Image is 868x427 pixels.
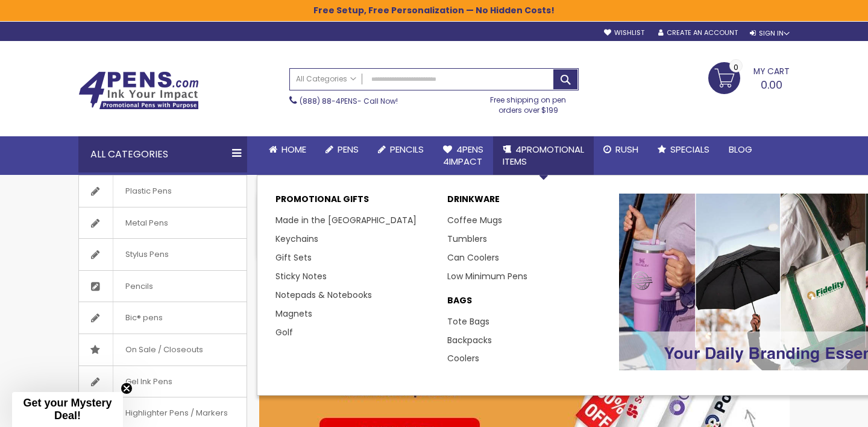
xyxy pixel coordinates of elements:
[708,62,790,92] a: 0.00 0
[648,136,719,163] a: Specials
[259,136,316,163] a: Home
[79,207,247,239] a: Metal Pens
[750,29,790,38] div: Sign In
[275,308,312,320] a: Magnets
[368,136,433,163] a: Pencils
[275,214,417,226] a: Made in the [GEOGRAPHIC_DATA]
[275,270,327,282] a: Sticky Notes
[275,251,312,264] a: Gift Sets
[447,270,527,282] a: Low Minimum Pens
[300,96,398,106] span: - Call Now!
[79,176,247,207] a: Plastic Pens
[447,214,502,226] a: Coffee Mugs
[447,352,479,364] a: Coolers
[447,233,487,245] a: Tumblers
[121,382,133,394] button: Close teaser
[23,397,112,422] span: Get your Mystery Deal!
[447,315,489,327] a: Tote Bags
[78,71,199,110] img: 4Pens Custom Pens and Promotional Products
[79,334,247,365] a: On Sale / Closeouts
[113,334,215,365] span: On Sale / Closeouts
[281,143,306,156] span: Home
[761,77,782,92] span: 0.00
[604,28,644,37] a: Wishlist
[113,176,184,207] span: Plastic Pens
[113,239,181,270] span: Stylus Pens
[493,136,594,176] a: 4PROMOTIONALITEMS
[769,394,868,427] iframe: Google Customer Reviews
[275,194,435,211] p: Promotional Gifts
[433,136,493,176] a: 4Pens4impact
[78,136,247,172] div: All Categories
[290,69,362,89] a: All Categories
[390,143,424,156] span: Pencils
[719,136,762,163] a: Blog
[447,194,607,211] a: DRINKWARE
[316,136,368,163] a: Pens
[79,271,247,302] a: Pencils
[113,302,175,334] span: Bic® pens
[113,207,180,239] span: Metal Pens
[447,295,607,312] a: BAGS
[296,74,356,84] span: All Categories
[615,143,638,156] span: Rush
[503,143,584,168] span: 4PROMOTIONAL ITEMS
[447,251,499,264] a: Can Coolers
[729,143,752,156] span: Blog
[338,143,359,156] span: Pens
[79,302,247,334] a: Bic® pens
[443,143,483,168] span: 4Pens 4impact
[79,239,247,270] a: Stylus Pens
[275,233,318,245] a: Keychains
[79,366,247,397] a: Gel Ink Pens
[113,366,184,397] span: Gel Ink Pens
[734,62,738,73] span: 0
[594,136,648,163] a: Rush
[113,271,165,302] span: Pencils
[670,143,709,156] span: Specials
[12,392,123,427] div: Get your Mystery Deal!Close teaser
[300,96,357,106] a: (888) 88-4PENS
[478,90,579,115] div: Free shipping on pen orders over $199
[275,326,293,338] a: Golf
[447,334,492,346] a: Backpacks
[658,28,738,37] a: Create an Account
[275,289,372,301] a: Notepads & Notebooks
